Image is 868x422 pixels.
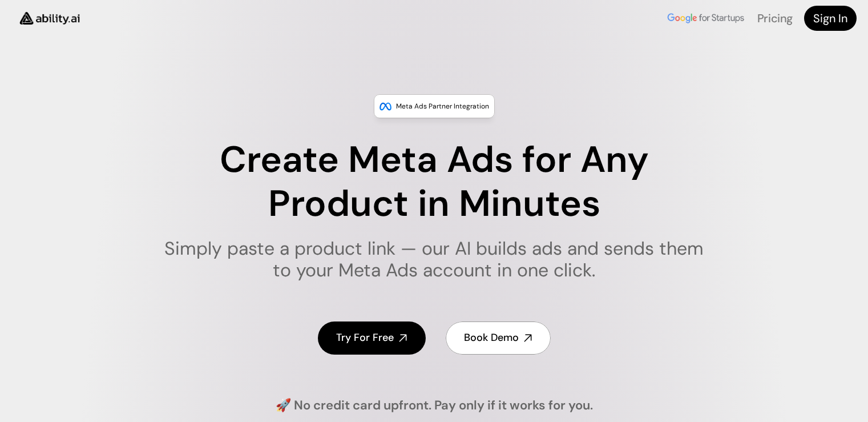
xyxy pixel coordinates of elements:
a: Sign In [804,6,857,31]
a: Try For Free [318,321,426,354]
a: Pricing [757,11,793,26]
a: Book Demo [446,321,551,354]
h4: Try For Free [336,331,394,345]
h4: 🚀 No credit card upfront. Pay only if it works for you. [276,397,593,415]
p: Meta Ads Partner Integration [396,101,489,112]
h1: Create Meta Ads for Any Product in Minutes [157,138,711,226]
h1: Simply paste a product link — our AI builds ads and sends them to your Meta Ads account in one cl... [157,238,711,282]
h4: Book Demo [464,331,519,345]
h4: Sign In [813,10,847,26]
